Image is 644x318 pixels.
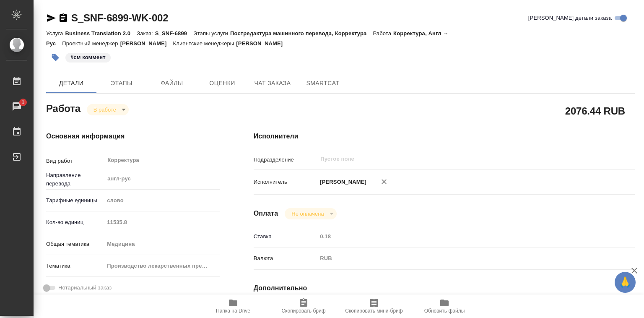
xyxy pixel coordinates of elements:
[70,53,106,62] p: #см коммент
[254,178,317,186] p: Исполнитель
[91,106,119,113] button: В работе
[152,78,192,89] span: Файлы
[46,13,56,23] button: Скопировать ссылку для ЯМессенджера
[216,308,250,314] span: Папка на Drive
[46,131,220,141] h4: Основная информация
[268,295,339,318] button: Скопировать бриф
[104,193,220,208] div: слово
[71,12,168,23] a: S_SNF-6899-WK-002
[254,254,317,263] p: Валюта
[615,272,636,293] button: 🙏
[230,30,373,36] p: Постредактура машинного перевода, Корректура
[101,78,142,89] span: Этапы
[198,295,268,318] button: Папка на Drive
[65,53,112,60] span: см коммент
[252,78,293,89] span: Чат заказа
[565,104,625,118] h2: 2076.44 RUB
[193,30,230,36] p: Этапы услуги
[289,210,326,217] button: Не оплачена
[285,208,336,219] div: В работе
[528,14,612,22] span: [PERSON_NAME] детали заказа
[339,295,409,318] button: Скопировать мини-бриф
[46,48,65,67] button: Добавить тэг
[16,98,29,107] span: 1
[58,13,68,23] button: Скопировать ссылку
[236,40,289,47] p: [PERSON_NAME]
[87,104,129,115] div: В работе
[46,218,104,227] p: Кол-во единиц
[46,100,80,115] h2: Работа
[155,30,194,36] p: S_SNF-6899
[51,78,91,89] span: Детали
[65,30,137,36] p: Business Translation 2.0
[409,295,480,318] button: Обновить файлы
[254,156,317,164] p: Подразделение
[46,171,104,188] p: Направление перевода
[120,40,173,47] p: [PERSON_NAME]
[46,157,104,165] p: Вид работ
[173,40,236,47] p: Клиентские менеджеры
[373,30,393,36] p: Работа
[254,283,635,293] h4: Дополнительно
[58,284,112,292] span: Нотариальный заказ
[137,30,155,36] p: Заказ:
[46,30,65,36] p: Услуга
[254,209,278,219] h4: Оплата
[254,232,317,241] p: Ставка
[375,172,393,191] button: Удалить исполнителя
[104,216,220,228] input: Пустое поле
[303,78,343,89] span: SmartCat
[104,237,220,251] div: Медицина
[345,308,402,314] span: Скопировать мини-бриф
[618,274,632,291] span: 🙏
[46,262,104,270] p: Тематика
[62,40,120,47] p: Проектный менеджер
[254,131,635,141] h4: Исполнители
[104,259,220,273] div: Производство лекарственных препаратов
[2,96,31,117] a: 1
[319,154,583,164] input: Пустое поле
[281,308,325,314] span: Скопировать бриф
[317,251,603,266] div: RUB
[424,308,465,314] span: Обновить файлы
[317,230,603,242] input: Пустое поле
[46,240,104,248] p: Общая тематика
[317,178,366,186] p: [PERSON_NAME]
[46,196,104,205] p: Тарифные единицы
[202,78,242,89] span: Оценки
